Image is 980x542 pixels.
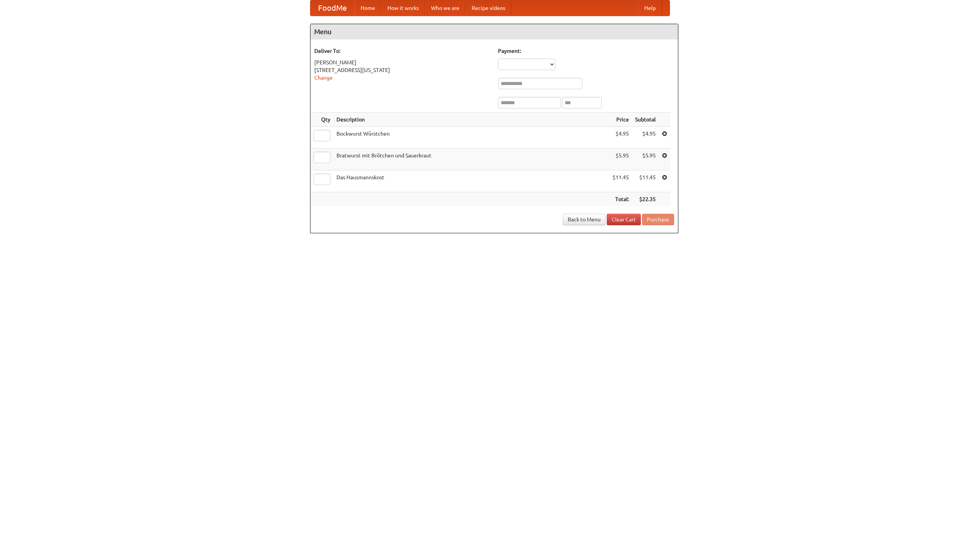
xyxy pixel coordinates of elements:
[632,170,659,192] td: $11.45
[333,170,609,192] td: Das Hausmannskost
[314,75,333,81] a: Change
[498,47,674,55] h5: Payment:
[563,214,606,225] a: Back to Menu
[632,127,659,149] td: $4.95
[632,149,659,170] td: $5.95
[381,0,425,16] a: How it works
[333,127,609,149] td: Bockwurst Würstchen
[314,66,490,74] div: [STREET_ADDRESS][US_STATE]
[632,192,659,206] th: $22.35
[609,127,632,149] td: $4.95
[354,0,381,16] a: Home
[425,0,465,16] a: Who we are
[638,0,662,16] a: Help
[609,113,632,127] th: Price
[609,170,632,192] td: $11.45
[310,24,678,39] h4: Menu
[310,0,354,16] a: FoodMe
[642,214,674,225] button: Purchase
[314,59,490,66] div: [PERSON_NAME]
[609,192,632,206] th: Total:
[314,47,490,55] h5: Deliver To:
[607,214,641,225] a: Clear Cart
[632,113,659,127] th: Subtotal
[310,113,333,127] th: Qty
[333,149,609,170] td: Bratwurst mit Brötchen und Sauerkraut
[333,113,609,127] th: Description
[609,149,632,170] td: $5.95
[465,0,511,16] a: Recipe videos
